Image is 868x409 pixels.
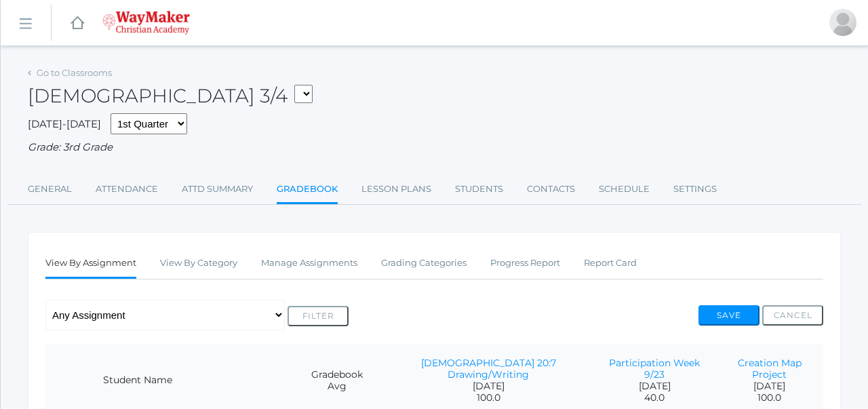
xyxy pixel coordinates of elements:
[730,392,810,404] span: 100.0
[160,250,237,277] a: View By Category
[607,392,703,404] span: 40.0
[397,392,580,404] span: 100.0
[397,381,580,392] span: [DATE]
[277,176,338,205] a: Gradebook
[829,9,856,36] div: Joshua Bennett
[28,176,72,203] a: General
[527,176,575,203] a: Contacts
[288,306,349,326] button: Filter
[607,381,703,392] span: [DATE]
[599,176,650,203] a: Schedule
[698,305,759,326] button: Save
[762,305,823,326] button: Cancel
[28,117,101,130] span: [DATE]-[DATE]
[421,357,556,381] a: [DEMOGRAPHIC_DATA] 20:7 Drawing/Writing
[182,176,253,203] a: Attd Summary
[381,250,467,277] a: Grading Categories
[738,357,802,381] a: Creation Map Project
[361,176,431,203] a: Lesson Plans
[455,176,503,203] a: Students
[261,250,357,277] a: Manage Assignments
[673,176,717,203] a: Settings
[45,250,136,279] a: View By Assignment
[37,67,112,78] a: Go to Classrooms
[490,250,560,277] a: Progress Report
[730,381,810,392] span: [DATE]
[102,11,190,35] img: 4_waymaker-logo-stack-white.png
[584,250,637,277] a: Report Card
[609,357,700,381] a: Participation Week 9/23
[28,140,841,155] div: Grade: 3rd Grade
[28,85,313,106] h2: [DEMOGRAPHIC_DATA] 3/4
[96,176,158,203] a: Attendance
